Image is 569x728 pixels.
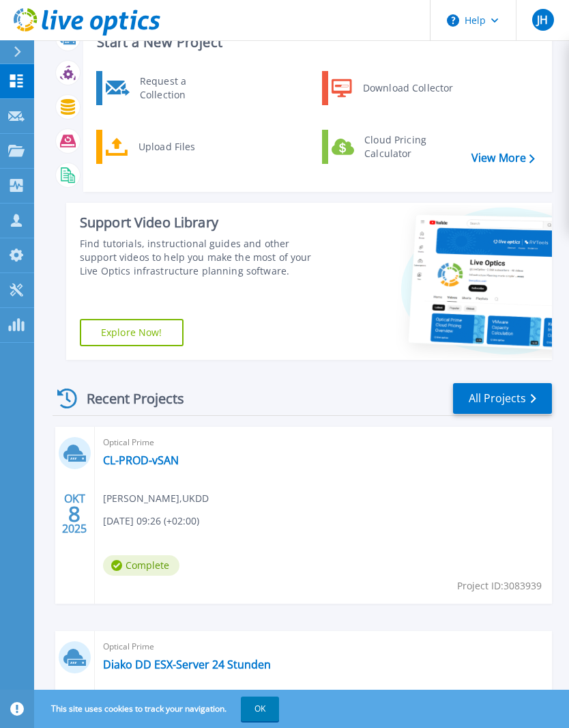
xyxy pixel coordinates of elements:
a: Request a Collection [96,71,236,105]
span: Optical Prime [103,639,544,654]
div: Support Video Library [80,214,327,232]
a: View More [471,152,535,165]
div: Download Collector [356,74,459,102]
span: 8 [68,508,81,520]
span: Complete [103,555,179,576]
div: Request a Collection [133,74,233,102]
a: Explore Now! [80,319,184,346]
div: Cloud Pricing Calculator [358,133,458,160]
span: Project ID: 3083939 [457,578,542,593]
a: CL-PROD-vSAN [103,453,179,467]
a: Diako DD ESX-Server 24 Stunden [103,658,271,671]
button: OK [241,697,279,721]
a: Cloud Pricing Calculator [322,130,462,164]
a: All Projects [453,383,552,414]
span: Optical Prime [103,435,544,450]
div: Find tutorials, instructional guides and other support videos to help you make the most of your L... [80,237,327,278]
span: JH [537,14,548,25]
a: Download Collector [322,71,462,105]
span: This site uses cookies to track your navigation. [38,697,279,721]
a: Upload Files [96,130,236,164]
span: [PERSON_NAME] , UKDD [103,491,209,506]
div: Upload Files [132,133,233,160]
div: OKT 2025 [61,489,87,539]
span: [DATE] 09:26 (+02:00) [103,514,199,529]
h3: Start a New Project [97,35,534,50]
div: Recent Projects [53,382,203,415]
